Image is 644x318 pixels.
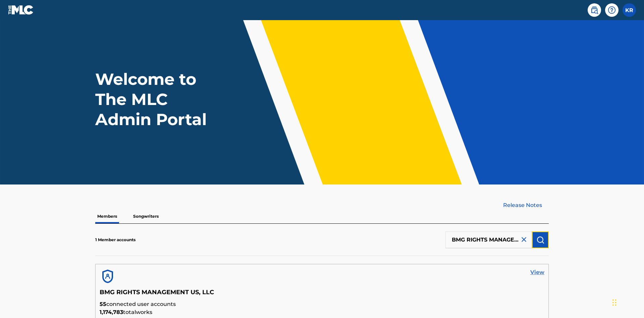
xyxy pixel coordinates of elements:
div: User Menu [623,3,636,17]
img: help [608,6,616,14]
p: connected user accounts [100,300,544,308]
h5: BMG RIGHTS MANAGEMENT US, LLC [100,288,544,300]
input: Search Members [445,231,532,248]
span: 1,174,783 [100,309,123,315]
img: close [520,235,528,244]
p: 1 Member accounts [95,237,136,243]
div: Help [605,3,619,17]
a: Public Search [588,3,601,17]
img: Search Works [536,236,544,244]
p: Songwriters [131,209,161,223]
a: Release Notes [503,201,549,209]
img: account [100,268,116,284]
span: 55 [100,301,106,307]
a: View [530,268,544,276]
img: search [590,6,598,14]
p: total works [100,308,544,316]
h1: Welcome to The MLC Admin Portal [95,69,221,129]
img: MLC Logo [8,5,34,15]
p: Members [95,209,119,223]
iframe: Chat Widget [610,286,644,318]
div: Drag [612,293,616,313]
